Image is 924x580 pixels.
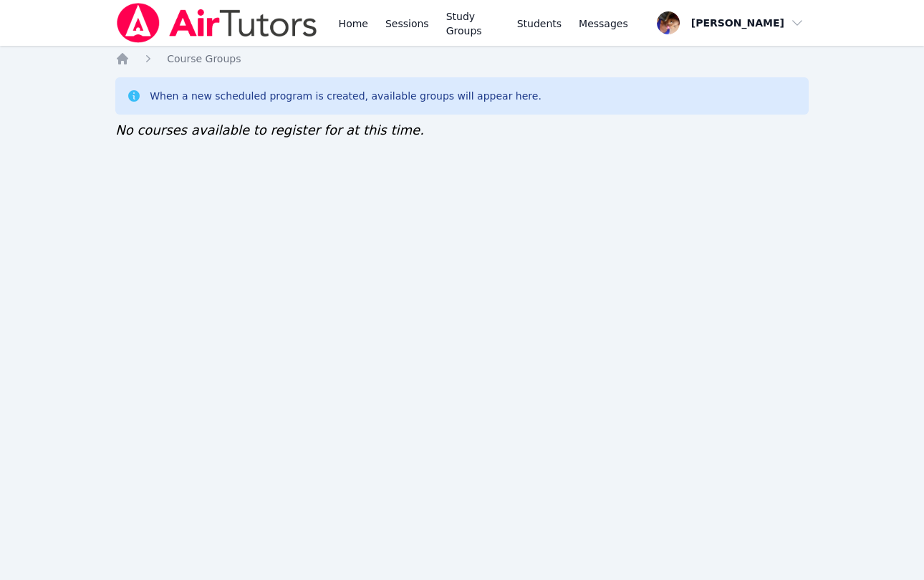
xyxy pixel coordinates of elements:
[115,3,318,43] img: Air Tutors
[167,53,241,64] span: Course Groups
[150,89,542,103] div: When a new scheduled program is created, available groups will appear here.
[115,52,809,66] nav: Breadcrumb
[115,122,424,137] span: No courses available to register for at this time.
[167,52,241,66] a: Course Groups
[579,16,628,31] span: Messages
